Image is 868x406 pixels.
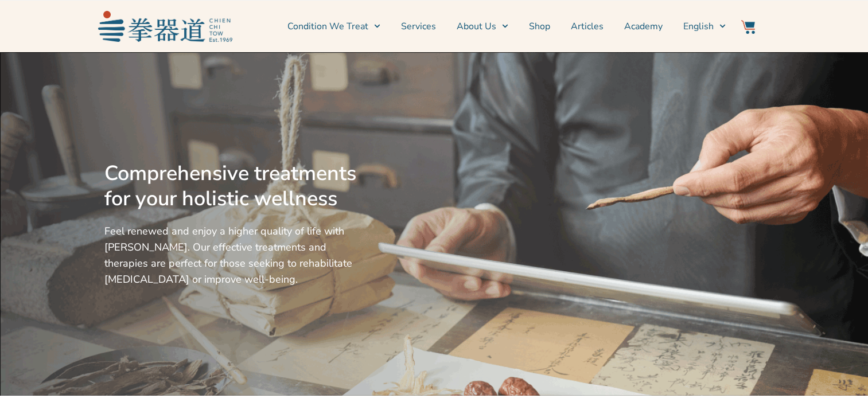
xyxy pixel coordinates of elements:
a: Academy [624,12,663,41]
nav: Menu [238,12,726,41]
a: Shop [529,12,550,41]
a: Condition We Treat [287,12,380,41]
img: Website Icon-03 [741,20,755,34]
a: Switch to English [683,12,726,41]
h2: Comprehensive treatments for your holistic wellness [104,161,361,212]
a: Services [401,12,436,41]
p: Feel renewed and enjoy a higher quality of life with [PERSON_NAME]. Our effective treatments and ... [104,223,361,287]
span: English [683,19,714,33]
a: About Us [457,12,508,41]
a: Articles [571,12,604,41]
